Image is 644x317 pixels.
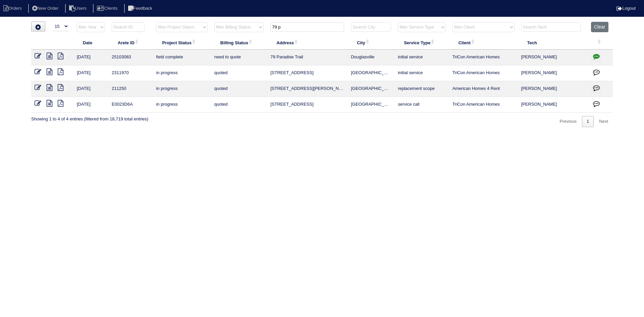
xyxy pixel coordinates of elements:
th: Tech [518,36,588,50]
th: Date [73,36,108,50]
td: American Homes 4 Rent [449,81,518,97]
td: quoted [211,81,267,97]
input: Search Address [270,22,344,32]
a: 1 [582,116,594,127]
td: Douglasville [347,50,394,65]
td: [PERSON_NAME] [518,65,588,81]
td: in progress [153,65,211,81]
td: initial service [394,50,449,65]
td: [PERSON_NAME] [518,97,588,113]
input: Search Tech [521,22,581,32]
th: Arete ID: activate to sort column ascending [108,36,153,50]
td: in progress [153,81,211,97]
td: [DATE] [73,50,108,65]
td: need to quote [211,50,267,65]
th: Billing Status: activate to sort column ascending [211,36,267,50]
a: New Order [28,6,64,11]
th: Address: activate to sort column ascending [267,36,347,50]
td: [STREET_ADDRESS] [267,65,347,81]
td: [DATE] [73,97,108,113]
td: quoted [211,97,267,113]
th: City: activate to sort column ascending [347,36,394,50]
td: field complete [153,50,211,65]
li: Clients [93,4,123,13]
td: [GEOGRAPHIC_DATA] [347,97,394,113]
li: Feedback [124,4,158,13]
td: replacement scope [394,81,449,97]
a: Clients [93,6,123,11]
td: 25103083 [108,50,153,65]
th: : activate to sort column ascending [588,36,613,50]
td: TriCon American Homes [449,97,518,113]
th: Project Status: activate to sort column ascending [153,36,211,50]
td: [DATE] [73,81,108,97]
td: 2311970 [108,65,153,81]
a: Logout [616,6,636,11]
td: E0023D6A [108,97,153,113]
th: Client: activate to sort column ascending [449,36,518,50]
td: 79 Paradise Trail [267,50,347,65]
td: [GEOGRAPHIC_DATA] [347,81,394,97]
td: initial service [394,65,449,81]
td: [PERSON_NAME] [518,50,588,65]
div: Showing 1 to 4 of 4 entries (filtered from 18,719 total entries) [31,113,148,122]
input: Search City [351,22,391,32]
td: service call [394,97,449,113]
li: New Order [28,4,64,13]
td: quoted [211,65,267,81]
input: Search ID [112,22,145,32]
td: 211250 [108,81,153,97]
button: Clear [591,22,608,32]
li: Users [65,4,92,13]
a: Next [594,116,613,127]
td: [GEOGRAPHIC_DATA] [347,65,394,81]
th: Service Type: activate to sort column ascending [394,36,449,50]
td: [DATE] [73,65,108,81]
td: [PERSON_NAME] [518,81,588,97]
td: TriCon American Homes [449,65,518,81]
td: in progress [153,97,211,113]
td: TriCon American Homes [449,50,518,65]
a: Users [65,6,92,11]
td: [STREET_ADDRESS][PERSON_NAME] [267,81,347,97]
td: [STREET_ADDRESS] [267,97,347,113]
a: Previous [555,116,581,127]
